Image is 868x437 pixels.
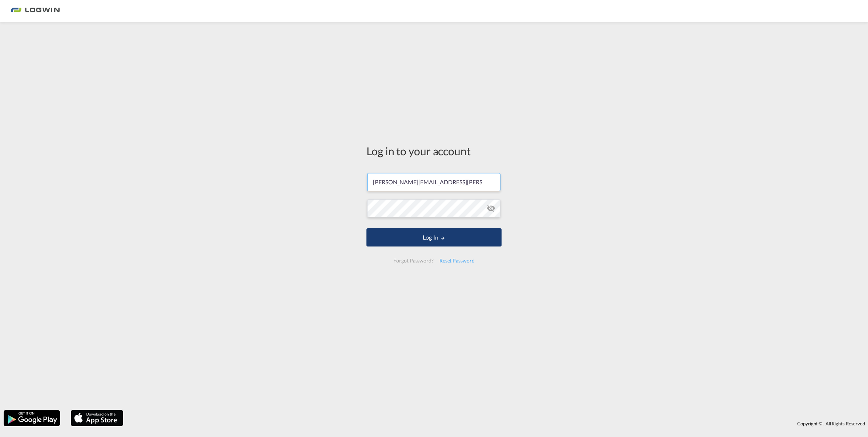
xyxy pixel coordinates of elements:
[366,143,502,159] div: Log in to your account
[487,204,495,213] md-icon: icon-eye-off
[366,228,502,246] button: LOGIN
[437,254,478,267] div: Reset Password
[3,409,61,427] img: google.png
[390,254,436,267] div: Forgot Password?
[11,3,60,19] img: bc73a0e0d8c111efacd525e4c8ad7d32.png
[367,173,500,191] input: Enter email/phone number
[127,417,868,430] div: Copyright © . All Rights Reserved
[70,409,124,427] img: apple.png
